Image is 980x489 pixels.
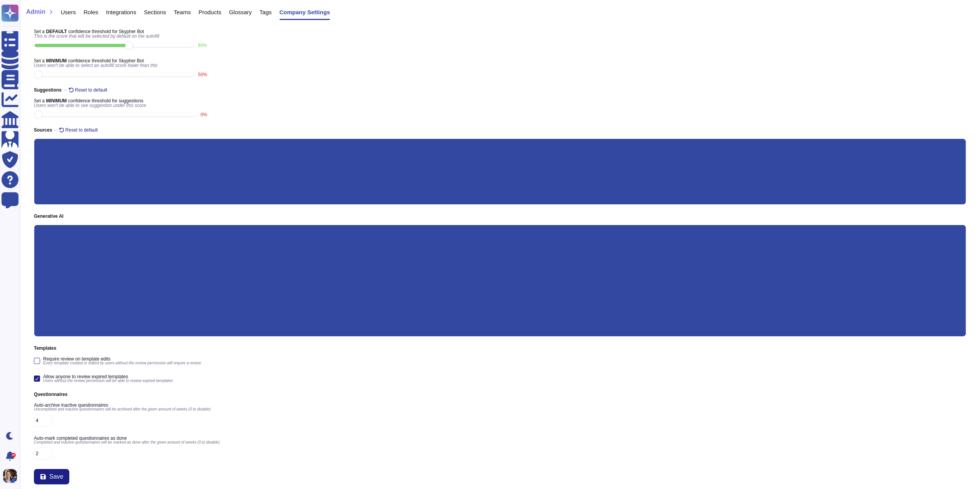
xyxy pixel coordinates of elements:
img: user [3,469,17,483]
span: Glossary [229,9,252,15]
span: Sections [144,9,166,15]
span: Uncompleted and inactive questionnaires will be archived after the given amount of weeks (0 to di... [34,407,966,411]
span: Set a confidence threshold for Skypher Bot [34,29,207,34]
span: Tags [260,9,272,15]
span: Require review on template edits [43,357,201,361]
b: MINIMUM [46,58,67,63]
span: Every template created or edited by users without the review permission will require a review [43,361,201,365]
span: This is the score that will be selected by default on the autofill [34,34,207,38]
span: Products [198,9,221,15]
span: Suggestions [34,88,966,92]
div: 9+ [11,453,16,457]
span: Users [61,9,76,15]
button: user [2,467,22,484]
input: Number of weeks [34,447,52,460]
button: Reset to default [69,88,107,92]
span: Reset to default [75,88,107,92]
span: Roles [84,9,98,15]
span: Admin [26,9,45,15]
label: 50 % [198,72,207,77]
span: Questionnaires [34,392,966,397]
input: Number of weeks [34,414,52,427]
span: Auto-mark completed questionnaires as done [34,436,966,441]
span: Users without the review permission will be able to review expired templates [43,379,173,383]
button: Save [34,469,69,484]
b: MINIMUM [46,98,67,103]
span: Users won't be able to select an autofill score lower than this [34,63,207,68]
span: Save [49,474,63,480]
span: Teams [174,9,191,15]
b: DEFAULT [46,29,67,34]
span: Auto-archive inactive questionnaires [34,403,966,407]
span: Templates [34,346,966,350]
span: Set a confidence threshold for Skypher Bot [34,58,207,63]
button: Reset to default [59,128,98,132]
span: Integrations [106,9,136,15]
span: Users won't be able to see suggestion under this score [34,103,207,108]
span: Completed and inactive questionnaires will be marked as done after the given amount of weeks (0 t... [34,441,966,444]
span: Company Settings [280,9,330,15]
label: 0 % [201,112,207,117]
span: Generative AI [34,214,966,219]
span: Sources [34,128,966,132]
label: 80 % [198,43,207,48]
span: Allow anyone to review expired templates [43,374,173,379]
span: Set a confidence threshold for suggestions [34,98,207,103]
span: Reset to default [65,128,98,132]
